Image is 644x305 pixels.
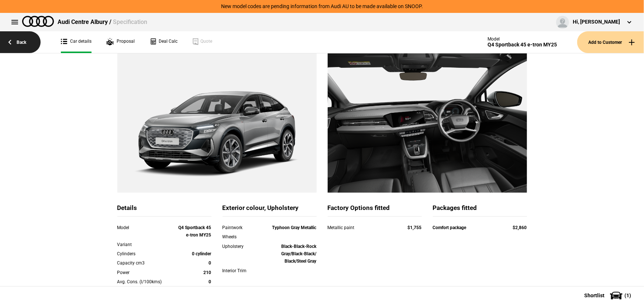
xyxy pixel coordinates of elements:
[624,293,631,298] span: ( 1 )
[513,225,527,230] strong: $2,860
[149,31,178,53] a: Deal Calc
[272,225,317,230] strong: Typhoon Gray Metallic
[223,233,260,241] div: Wheels
[117,259,174,267] div: Capacity cm3
[192,251,211,256] strong: 0 cylinder
[282,244,317,264] strong: Black-Black-Rock Gray/Black-Black/ Black/Steel Gray
[204,270,211,275] strong: 210
[488,42,557,48] div: Q4 Sportback 45 e-tron MY25
[223,204,317,217] div: Exterior colour, Upholstery
[223,243,260,250] div: Upholstery
[573,18,620,26] div: Hi, [PERSON_NAME]
[209,279,211,284] strong: 0
[179,225,211,238] strong: Q4 Sportback 45 e-tron MY25
[58,18,147,26] div: Audi Centre Albury /
[433,225,466,230] strong: Comfort package
[117,269,174,276] div: Power
[22,16,54,27] img: audi.png
[209,260,211,266] strong: 0
[584,293,605,298] span: Shortlist
[117,204,211,217] div: Details
[117,241,174,248] div: Variant
[328,204,422,217] div: Factory Options fitted
[328,224,394,231] div: Metallic paint
[223,224,260,231] div: Paintwork
[488,36,557,42] div: Model
[61,31,92,53] a: Car details
[117,278,174,285] div: Avg. Cons. (l/100kms)
[223,267,260,274] div: Interior Trim
[433,204,527,217] div: Packages fitted
[117,250,174,257] div: Cylinders
[573,286,644,305] button: Shortlist(1)
[113,18,147,25] span: Specification
[106,31,135,53] a: Proposal
[408,225,422,230] strong: $1,755
[117,224,174,231] div: Model
[577,31,644,53] button: Add to Customer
